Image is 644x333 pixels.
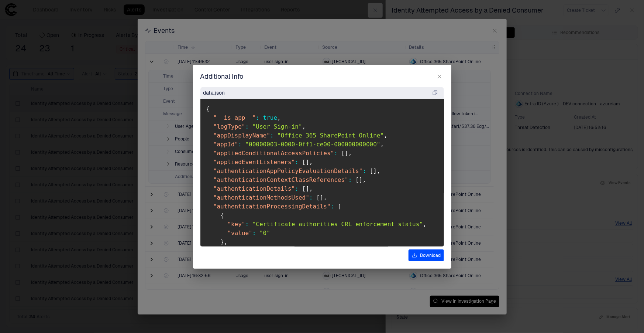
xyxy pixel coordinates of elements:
span: "appId" [213,141,238,148]
span: , [302,123,306,130]
span: , [348,150,352,157]
span: ] [306,185,309,192]
span: , [277,114,281,121]
span: : [334,150,338,157]
span: "value" [227,230,252,237]
span: , [423,221,427,228]
span: ] [320,194,324,201]
span: "appliedConditionalAccessPolicies" [213,150,334,157]
span: [ [302,185,306,192]
span: [ [302,159,306,166]
span: : [362,167,366,174]
span: , [309,185,313,192]
span: , [309,159,313,166]
span: "appDisplayName" [213,132,270,139]
span: "0" [259,230,270,237]
span: "authenticationMethodsUsed" [213,194,309,201]
span: [ [338,203,341,210]
span: "authenticationContextClassReferences" [213,176,348,183]
span: "authenticationProcessingDetails" [213,203,331,210]
span: data.json [203,89,225,96]
span: "logType" [213,123,245,130]
span: "appliedEventListeners" [213,159,295,166]
span: ] [373,167,377,174]
span: "Office 365 SharePoint Online" [277,132,384,139]
span: "Certificate authorities CRL enforcement status" [252,221,423,228]
span: : [270,132,274,139]
span: "User Sign-in" [252,123,302,130]
button: Download [409,249,444,261]
span: [ [316,194,320,201]
span: : [245,123,249,130]
span: [ [341,150,345,157]
span: true [263,114,278,121]
span: ] [359,176,363,183]
span: { [220,212,224,219]
span: , [362,176,366,183]
span: "authenticationAppPolicyEvaluationDetails" [213,167,363,174]
span: : [295,159,299,166]
span: : [245,221,249,228]
span: [ [355,176,359,183]
span: : [238,141,242,148]
span: "authenticationDetails" [213,185,295,192]
span: : [331,203,334,210]
span: } [220,238,224,245]
span: { [206,105,210,112]
span: , [377,167,380,174]
span: Additional Info [200,72,244,81]
span: "00000003-0000-0ff1-ce00-000000000000" [245,141,380,148]
span: "__is_app__" [213,114,256,121]
span: , [384,132,388,139]
span: : [256,114,259,121]
span: , [323,194,327,201]
span: ] [345,150,348,157]
span: "key" [227,221,245,228]
span: : [348,176,352,183]
span: ] [306,159,309,166]
span: , [224,238,228,245]
span: : [252,230,256,237]
span: [ [370,167,373,174]
span: : [309,194,313,201]
span: : [295,185,299,192]
span: , [380,141,384,148]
